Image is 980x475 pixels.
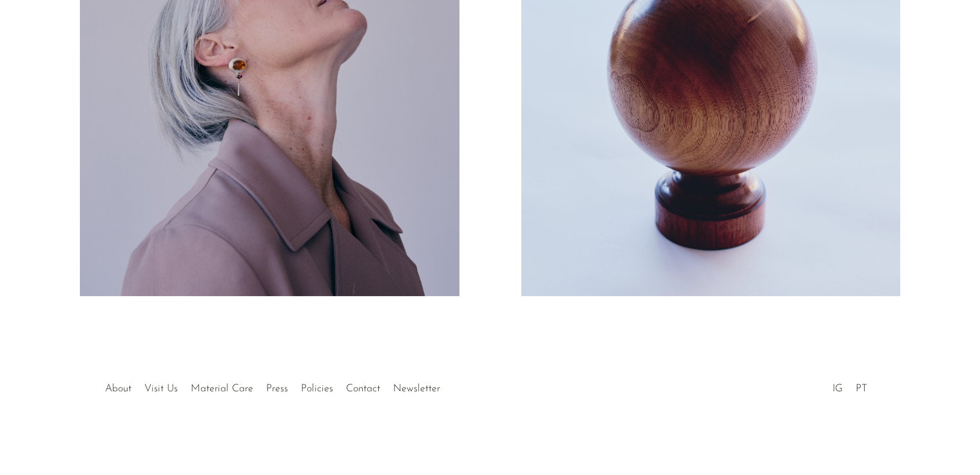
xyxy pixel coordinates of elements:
a: Policies [301,384,333,394]
a: About [105,384,131,394]
a: Visit Us [144,384,178,394]
a: Press [266,384,288,394]
ul: Social Medias [826,373,874,398]
a: Material Care [191,384,253,394]
ul: Quick links [99,373,447,398]
a: Contact [346,384,380,394]
a: IG [832,384,843,394]
a: PT [856,384,867,394]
